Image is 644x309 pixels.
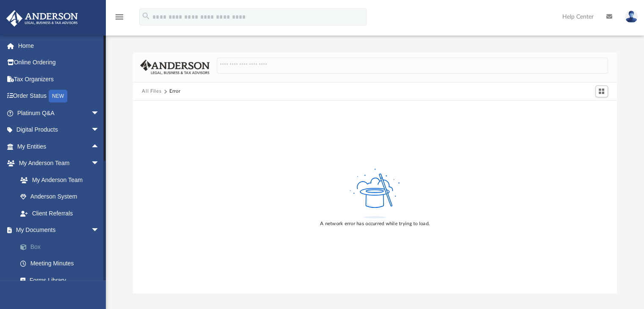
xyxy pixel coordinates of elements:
[6,88,112,105] a: Order StatusNEW
[12,171,104,188] a: My Anderson Team
[217,58,608,74] input: Search files and folders
[91,155,108,172] span: arrow_drop_down
[12,188,108,205] a: Anderson System
[114,16,124,22] a: menu
[49,90,67,102] div: NEW
[141,11,151,21] i: search
[595,86,608,97] button: Switch to Grid View
[91,105,108,122] span: arrow_drop_down
[6,222,112,239] a: My Documentsarrow_drop_down
[169,88,180,95] div: Error
[4,10,80,27] img: Anderson Advisors Platinum Portal
[625,11,638,23] img: User Pic
[6,121,112,138] a: Digital Productsarrow_drop_down
[6,37,112,54] a: Home
[114,12,124,22] i: menu
[12,238,112,255] a: Box
[6,71,112,88] a: Tax Organizers
[12,272,108,289] a: Forms Library
[91,121,108,139] span: arrow_drop_down
[91,222,108,239] span: arrow_drop_down
[91,138,108,155] span: arrow_drop_up
[6,54,112,71] a: Online Ordering
[142,88,161,95] button: All Files
[6,105,112,121] a: Platinum Q&Aarrow_drop_down
[6,138,112,155] a: My Entitiesarrow_drop_up
[12,255,112,272] a: Meeting Minutes
[6,155,108,172] a: My Anderson Teamarrow_drop_down
[12,205,108,222] a: Client Referrals
[320,220,430,228] div: A network error has occurred while trying to load.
